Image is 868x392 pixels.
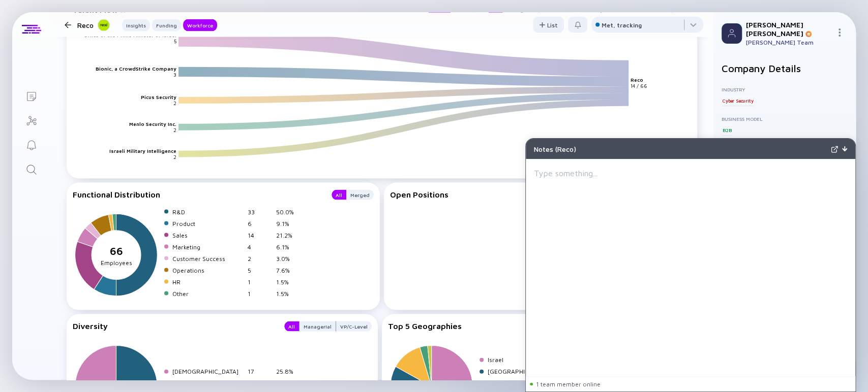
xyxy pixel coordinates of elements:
[722,62,848,74] h2: Company Details
[276,254,301,262] div: 3.0%
[835,28,844,37] img: Menu
[276,379,301,386] div: 45.5%
[172,289,244,297] div: Other
[173,100,176,106] text: 2
[631,83,647,89] text: 14 / 66
[248,379,272,386] div: 30
[276,278,301,285] div: 1.5%
[129,120,176,126] text: Menlo Security Inc.
[722,23,742,44] img: Profile Picture
[488,367,559,375] div: [GEOGRAPHIC_DATA]
[183,19,217,31] button: Workforce
[172,231,244,239] div: Sales
[722,116,848,122] div: Business Model
[101,258,132,266] tspan: Employees
[346,189,374,200] button: Merged
[284,321,299,331] button: All
[172,208,244,215] div: R&D
[12,83,50,108] a: Lists
[122,20,150,30] div: Insights
[109,147,176,153] text: Israeli Military Intelligence
[122,19,150,31] button: Insights
[172,243,244,250] div: Marketing
[276,208,301,215] div: 50.0%
[172,266,244,274] div: Operations
[248,278,272,285] div: 1
[831,146,838,153] img: Expand Notes
[722,86,848,92] div: Industry
[172,379,244,386] div: [DEMOGRAPHIC_DATA]
[332,189,346,200] button: All
[12,132,50,156] a: Reminders
[173,153,176,159] text: 2
[390,206,691,301] div: N/A
[73,321,274,331] div: Diversity
[84,32,176,38] text: Office of the Prime Minister of Israel
[152,20,181,30] div: Funding
[276,231,301,239] div: 21.2%
[152,19,181,31] button: Funding
[172,367,244,375] div: [DEMOGRAPHIC_DATA]
[174,38,176,44] text: 5
[73,189,321,200] div: Functional Distribution
[172,278,244,285] div: HR
[12,108,50,132] a: Investor Map
[173,71,176,77] text: 3
[722,125,732,135] div: B2B
[248,266,272,274] div: 5
[248,243,272,250] div: 4
[842,146,847,151] img: Close Notes
[248,219,272,227] div: 6
[276,243,301,250] div: 6.1%
[248,289,272,297] div: 1
[534,145,827,153] div: Notes ( Reco )
[276,367,301,375] div: 25.8%
[390,189,691,199] div: Open Positions
[248,367,272,375] div: 17
[183,20,217,30] div: Workforce
[388,321,593,331] div: Top 5 Geographies
[533,16,564,32] button: List
[276,266,301,274] div: 7.6%
[300,321,336,331] div: Managerial
[248,231,272,239] div: 14
[746,39,831,46] div: [PERSON_NAME] Team
[336,321,372,331] button: VP/C-Level
[77,18,110,31] div: Reco
[602,21,642,28] div: Met, tracking
[96,65,176,71] text: Bionic, a CrowdStrike Company
[248,254,272,262] div: 2
[276,289,301,297] div: 1.5%
[488,355,559,363] div: Israel
[276,219,301,227] div: 9.1%
[530,381,601,387] label: 1 team member online
[110,245,123,257] tspan: 66
[141,93,176,100] text: Picus Security
[172,254,244,262] div: Customer Success
[746,20,831,38] div: [PERSON_NAME] [PERSON_NAME]
[248,208,272,215] div: 33
[12,156,50,181] a: Search
[173,126,176,133] text: 2
[631,77,643,83] text: Reco
[172,219,244,227] div: Product
[299,321,336,331] button: Managerial
[722,95,754,106] div: Cyber Security
[488,379,559,386] div: [GEOGRAPHIC_DATA]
